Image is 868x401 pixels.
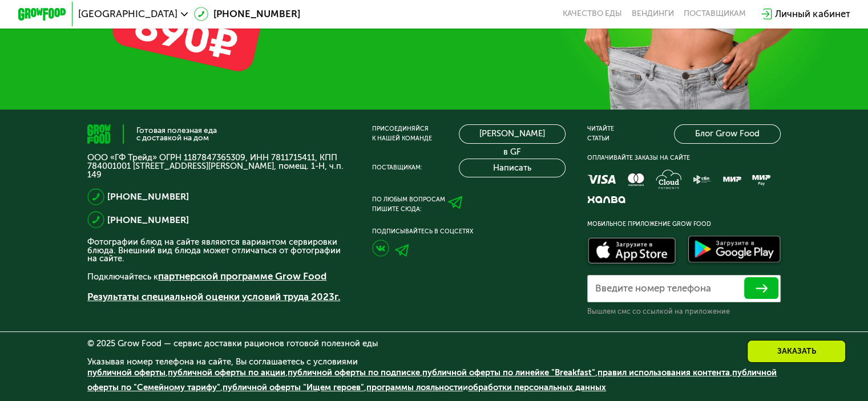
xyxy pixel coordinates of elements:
[87,291,340,302] a: Результаты специальной оценки условий труда 2023г.
[587,307,781,317] div: Вышлем смс со ссылкой на приложение
[223,382,364,392] a: публичной оферты "Ищем героев"
[674,124,780,144] a: Блог Grow Food
[468,382,606,392] a: обработки персональных данных
[685,233,784,268] img: Доступно в Google Play
[366,382,463,392] a: программы лояльности
[87,367,777,392] span: , , , , , , , и
[587,153,781,163] div: Оплачивайте заказы на сайте
[422,367,595,378] a: публичной оферты по линейке "Breakfast"
[459,124,565,144] a: [PERSON_NAME] в GF
[372,227,566,237] div: Подписывайтесь в соцсетях
[87,153,350,179] p: ООО «ГФ Трейд» ОГРН 1187847365309, ИНН 7811715411, КПП 784001001 [STREET_ADDRESS][PERSON_NAME], п...
[595,285,711,292] label: Введите номер телефона
[288,367,420,378] a: публичной оферты по подписке
[775,7,850,21] div: Личный кабинет
[194,7,300,21] a: [PHONE_NUMBER]
[372,163,422,173] div: Поставщикам:
[459,159,565,178] button: Написать
[747,340,846,363] div: Заказать
[372,124,432,144] div: Присоединяйся к нашей команде
[87,367,777,392] a: публичной оферты по "Семейному тарифу"
[158,270,326,282] a: партнерской программе Grow Food
[87,367,165,378] a: публичной оферты
[136,127,217,142] div: Готовая полезная еда с доставкой на дом
[78,9,177,19] span: [GEOGRAPHIC_DATA]
[684,9,746,19] div: поставщикам
[87,238,350,263] p: Фотографии блюд на сайте являются вариантом сервировки блюда. Внешний вид блюда может отличаться ...
[87,339,781,348] div: © 2025 Grow Food — сервис доставки рационов готовой полезной еды
[563,9,622,19] a: Качество еды
[597,367,730,378] a: правил использования контента
[587,124,614,144] div: Читайте статьи
[632,9,674,19] a: Вендинги
[107,213,189,227] a: [PHONE_NUMBER]
[87,358,781,401] div: Указывая номер телефона на сайте, Вы соглашаетесь с условиями
[107,189,189,204] a: [PHONE_NUMBER]
[587,220,781,229] div: Мобильное приложение Grow Food
[87,269,350,283] p: Подключайтесь к
[372,195,445,214] div: По любым вопросам пишите сюда:
[168,367,285,378] a: публичной оферты по акции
